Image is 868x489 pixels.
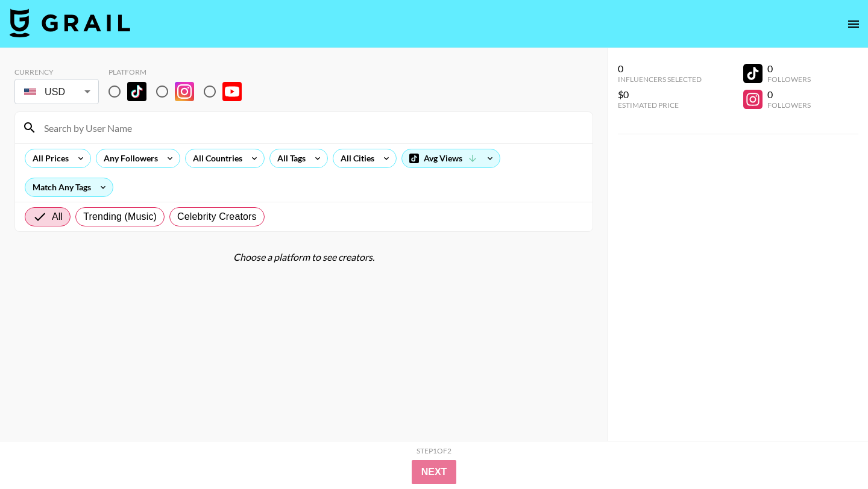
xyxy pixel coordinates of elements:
[177,210,257,224] span: Celebrity Creators
[96,149,160,167] div: Any Followers
[108,67,251,76] div: Platform
[37,118,585,137] input: Search by User Name
[841,12,866,36] button: open drawer
[14,67,99,76] div: Currency
[618,89,702,101] div: $0
[17,81,96,102] div: USD
[618,63,702,75] div: 0
[186,149,245,167] div: All Countries
[175,82,194,101] img: Instagram
[52,210,63,224] span: All
[14,251,593,263] div: Choose a platform to see creators.
[83,210,157,224] span: Trending (Music)
[767,75,811,84] div: Followers
[25,178,113,196] div: Match Any Tags
[767,89,811,101] div: 0
[618,101,702,110] div: Estimated Price
[767,101,811,110] div: Followers
[402,149,500,167] div: Avg Views
[333,149,377,167] div: All Cities
[412,460,457,484] button: Next
[767,63,811,75] div: 0
[25,149,71,167] div: All Prices
[417,446,451,455] div: Step 1 of 2
[127,82,146,101] img: TikTok
[10,8,130,37] img: Grail Talent
[222,82,242,101] img: YouTube
[618,75,702,84] div: Influencers Selected
[270,149,308,167] div: All Tags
